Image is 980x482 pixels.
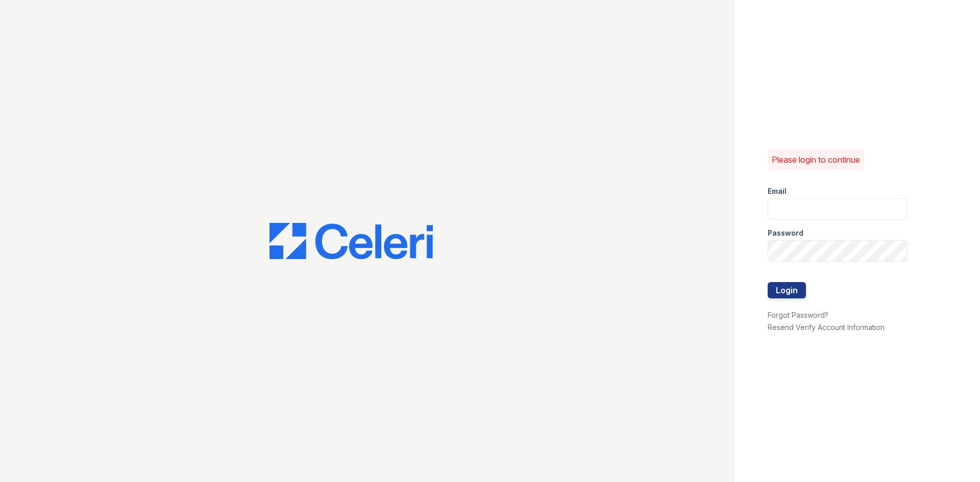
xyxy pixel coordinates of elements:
label: Password [768,228,803,238]
img: CE_Logo_Blue-a8612792a0a2168367f1c8372b55b34899dd931a85d93a1a3d3e32e68fde9ad4.png [269,223,433,260]
p: Please login to continue [772,154,860,166]
button: Login [768,282,806,298]
label: Email [768,186,787,196]
a: Resend Verify Account Information [768,323,885,332]
a: Forgot Password? [768,311,828,319]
